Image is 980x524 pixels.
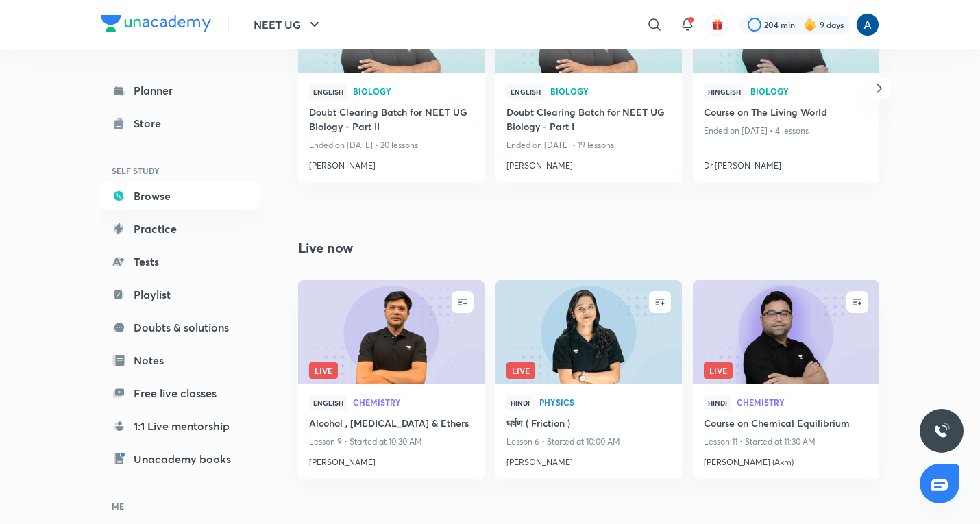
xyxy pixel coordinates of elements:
[353,87,474,95] span: Biology
[296,279,486,385] img: new-thumbnail
[101,159,260,182] h6: SELF STUDY
[704,362,733,379] span: Live
[506,451,671,469] a: [PERSON_NAME]
[101,15,211,35] a: Company Logo
[309,395,347,410] span: English
[691,279,881,385] img: new-thumbnail
[506,136,671,154] p: Ended on [DATE] • 19 lessons
[693,280,879,384] a: new-thumbnailLive
[506,395,534,410] span: Hindi
[298,280,485,384] a: new-thumbnailLive
[101,495,260,518] h6: ME
[506,416,671,433] a: घर्षण ( Friction )
[704,154,868,172] a: Dr [PERSON_NAME]
[506,433,671,451] p: Lesson 6 • Started at 10:00 AM
[506,84,545,99] span: English
[704,451,868,469] a: [PERSON_NAME] (Akm)
[493,279,683,385] img: new-thumbnail
[750,87,868,95] span: Biology
[101,347,260,374] a: Notes
[506,154,671,172] a: [PERSON_NAME]
[101,314,260,341] a: Doubts & solutions
[707,14,728,36] button: avatar
[309,433,474,451] p: Lesson 9 • Started at 10:30 AM
[309,84,347,99] span: English
[933,423,950,439] img: ttu
[309,451,474,469] a: [PERSON_NAME]
[309,362,338,379] span: Live
[298,238,353,258] h2: Live now
[309,416,474,433] a: Alcohol , [MEDICAL_DATA] & Ethers
[704,84,745,99] span: Hinglish
[353,87,474,97] a: Biology
[737,398,868,408] a: Chemistry
[506,105,671,136] a: Doubt Clearing Batch for NEET UG Biology - Part I
[101,182,260,210] a: Browse
[101,445,260,473] a: Unacademy books
[309,136,474,154] p: Ended on [DATE] • 20 lessons
[539,398,671,406] span: Physics
[704,416,868,433] a: Course on Chemical Equilibrium
[101,110,260,137] a: Store
[101,15,211,32] img: Company Logo
[856,13,879,36] img: Anees Ahmed
[803,18,817,32] img: streak
[353,398,474,406] span: Chemistry
[750,87,868,97] a: Biology
[101,248,260,275] a: Tests
[704,122,868,140] p: Ended on [DATE] • 4 lessons
[704,395,731,410] span: Hindi
[539,398,671,408] a: Physics
[309,154,474,172] a: [PERSON_NAME]
[101,412,260,440] a: 1:1 Live mentorship
[353,398,474,408] a: Chemistry
[550,87,671,97] a: Biology
[101,379,260,407] a: Free live classes
[506,362,535,379] span: Live
[704,433,868,451] p: Lesson 11 • Started at 11:30 AM
[737,398,868,406] span: Chemistry
[711,18,724,31] img: avatar
[134,115,169,132] div: Store
[245,11,331,38] button: NEET UG
[495,280,682,384] a: new-thumbnailLive
[101,215,260,242] a: Practice
[101,281,260,308] a: Playlist
[101,77,260,104] a: Planner
[704,105,868,122] a: Course on The Living World
[309,105,474,136] a: Doubt Clearing Batch for NEET UG Biology - Part II
[550,87,671,95] span: Biology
